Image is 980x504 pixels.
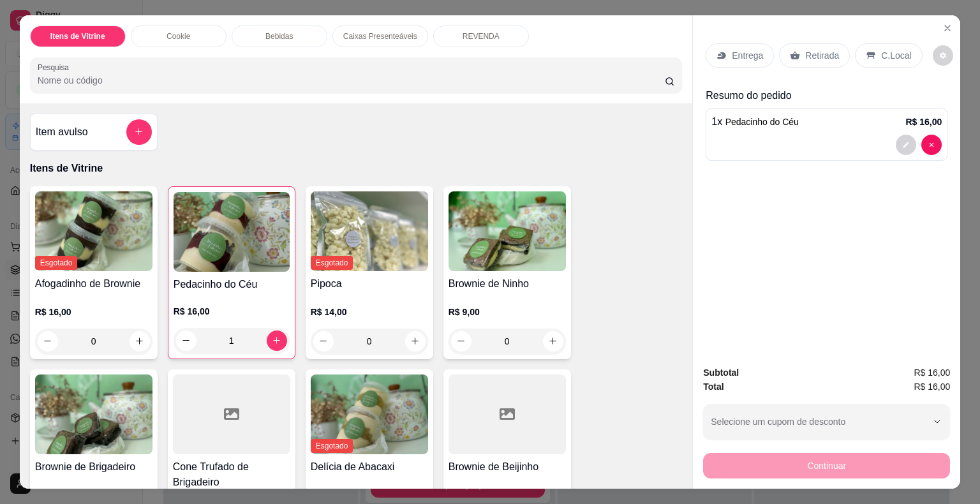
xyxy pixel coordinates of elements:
[905,115,942,128] p: R$ 16,00
[36,124,88,140] h4: Item avulso
[167,31,190,41] p: Cookie
[35,459,152,475] h4: Brownie de Brigadeiro
[267,330,287,351] button: increase-product-quantity
[130,331,150,352] button: increase-product-quantity
[173,459,290,490] h4: Cone Trufado de Brigadeiro
[937,18,958,38] button: Close
[35,256,78,270] span: Esgotado
[451,331,471,352] button: decrease-product-quantity
[174,305,290,318] p: R$ 16,00
[313,331,334,352] button: decrease-product-quantity
[449,276,566,292] h4: Brownie de Ninho
[881,49,911,62] p: C.Local
[174,277,290,292] h4: Pedacinho do Céu
[896,135,916,155] button: decrease-product-quantity
[311,374,428,454] img: product-image
[35,276,152,292] h4: Afogadinho de Brownie
[311,276,428,292] h4: Pipoca
[126,119,152,145] button: add-separate-item
[805,49,839,62] p: Retirada
[703,367,739,378] strong: Subtotal
[35,306,152,318] p: R$ 16,00
[343,31,417,41] p: Caixas Presenteáveis
[725,117,799,127] span: Pedacinho do Céu
[311,256,353,270] span: Esgotado
[463,31,500,41] p: REVENDA
[449,459,566,475] h4: Brownie de Beijinho
[38,331,58,352] button: decrease-product-quantity
[543,331,563,352] button: increase-product-quantity
[50,31,105,41] p: Itens de Vitrine
[265,31,293,41] p: Bebidas
[38,62,73,73] label: Pesquisa
[706,88,947,103] p: Resumo do pedido
[311,191,428,271] img: product-image
[405,331,426,352] button: increase-product-quantity
[38,74,665,87] input: Pesquisa
[711,114,799,130] p: 1 x
[449,191,566,271] img: product-image
[732,49,763,62] p: Entrega
[176,330,197,351] button: decrease-product-quantity
[914,380,950,394] span: R$ 16,00
[703,404,950,440] button: Selecione um cupom de desconto
[311,459,428,475] h4: Delícia de Abacaxi
[311,439,353,453] span: Esgotado
[933,45,953,66] button: decrease-product-quantity
[30,161,683,176] p: Itens de Vitrine
[174,192,290,272] img: product-image
[921,135,942,155] button: decrease-product-quantity
[311,306,428,318] p: R$ 14,00
[35,374,152,454] img: product-image
[449,306,566,318] p: R$ 9,00
[703,382,724,392] strong: Total
[914,366,950,380] span: R$ 16,00
[35,191,152,271] img: product-image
